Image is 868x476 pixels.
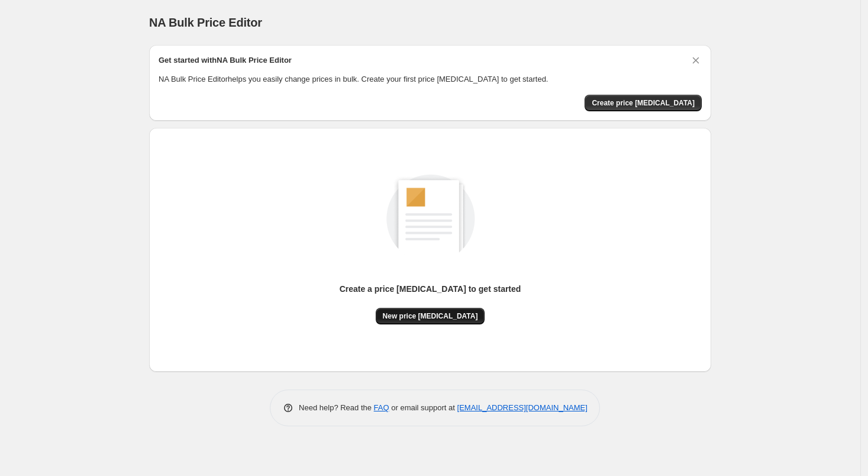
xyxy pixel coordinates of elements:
span: New price [MEDICAL_DATA] [383,311,478,321]
span: or email support at [389,403,457,412]
span: Create price [MEDICAL_DATA] [592,98,695,108]
a: [EMAIL_ADDRESS][DOMAIN_NAME] [457,403,588,412]
span: Need help? Read the [299,403,374,412]
button: New price [MEDICAL_DATA] [376,308,485,324]
button: Create price change job [585,95,702,111]
span: NA Bulk Price Editor [149,16,262,29]
p: NA Bulk Price Editor helps you easily change prices in bulk. Create your first price [MEDICAL_DAT... [159,73,702,85]
button: Dismiss card [690,54,702,66]
p: Create a price [MEDICAL_DATA] to get started [340,283,521,295]
h2: Get started with NA Bulk Price Editor [159,54,292,66]
a: FAQ [374,403,389,412]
